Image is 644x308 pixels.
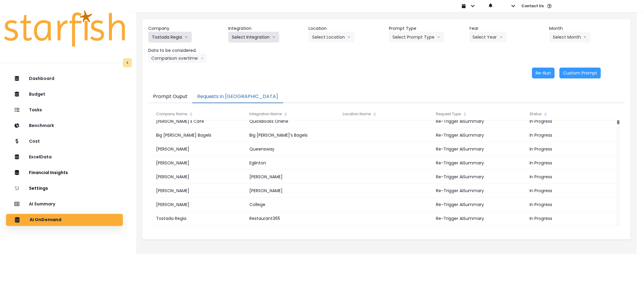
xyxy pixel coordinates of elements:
[148,32,192,43] button: Tostada Regiaarrow down line
[433,211,526,225] div: Re-Trigger AiSummary
[372,112,377,117] svg: sort
[469,32,507,43] button: Select Yeararrow down line
[148,90,192,103] button: Prompt Ouput
[153,156,246,170] div: [PERSON_NAME]
[437,34,441,40] svg: arrow down line
[527,114,620,128] div: In Progress
[246,184,339,198] div: [PERSON_NAME]
[246,108,339,120] div: Integration Name
[433,156,526,170] div: Re-Trigger AiSummary
[29,123,54,128] p: Benchmark
[527,211,620,225] div: In Progress
[29,154,52,160] p: ExcelData
[543,112,548,117] svg: sort
[148,54,207,63] button: Comparison overtimearrow down line
[29,76,54,81] p: Dashboard
[6,88,123,100] button: Budget
[6,120,123,132] button: Benchmark
[559,68,601,78] button: Custom Prompt
[29,139,40,144] p: Cost
[433,108,526,120] div: Request Type
[153,114,246,128] div: [PERSON_NAME]'s Cafe
[228,25,304,32] header: Integration
[549,25,625,32] header: Month
[272,34,276,40] svg: arrow down line
[433,170,526,184] div: Re-Trigger AiSummary
[148,47,224,54] header: Data to be considered.
[6,151,123,163] button: ExcelData
[246,156,339,170] div: Eglinton
[153,198,246,211] div: [PERSON_NAME]
[201,55,204,61] svg: arrow down line
[527,170,620,184] div: In Progress
[246,198,339,211] div: College
[433,184,526,198] div: Re-Trigger AiSummary
[389,32,444,43] button: Select Prompt Typearrow down line
[6,135,123,148] button: Cost
[6,104,123,116] button: Tasks
[527,142,620,156] div: In Progress
[153,142,246,156] div: [PERSON_NAME]
[6,183,123,195] button: Settings
[6,73,123,85] button: Dashboard
[527,198,620,211] div: In Progress
[184,34,188,40] svg: arrow down line
[347,34,351,40] svg: arrow down line
[499,34,503,40] svg: arrow down line
[549,32,591,43] button: Select Montharrow left line
[6,214,123,226] button: AI OnDemand
[433,198,526,211] div: Re-Trigger AiSummary
[153,184,246,198] div: [PERSON_NAME]
[532,68,555,78] button: Re-Run
[192,90,283,103] button: Requests in [GEOGRAPHIC_DATA]
[246,211,339,225] div: Restaurant365
[153,170,246,184] div: [PERSON_NAME]
[527,128,620,142] div: In Progress
[283,112,288,117] svg: sort
[246,114,339,128] div: QuickBooks Online
[228,32,279,43] button: Select Integrationarrow down line
[153,225,246,239] div: Oysters Rock
[30,217,61,223] p: AI OnDemand
[246,225,339,239] div: Oysters Rock
[389,25,464,32] header: Prompt Type
[246,170,339,184] div: [PERSON_NAME]
[340,108,433,120] div: Location Name
[29,202,55,207] p: AI Summary
[583,34,587,40] svg: arrow left line
[153,211,246,225] div: Tostada Regia
[309,32,354,43] button: Select Locationarrow down line
[246,128,339,142] div: Big [PERSON_NAME]’s Bagels
[309,25,384,32] header: Location
[433,142,526,156] div: Re-Trigger AiSummary
[469,25,545,32] header: Year
[433,225,526,239] div: Re-Trigger AiSummary
[527,184,620,198] div: In Progress
[6,198,123,210] button: AI Summary
[148,25,224,32] header: Company
[153,128,246,142] div: Big [PERSON_NAME] Bagels
[189,112,194,117] svg: sort
[527,156,620,170] div: In Progress
[6,167,123,179] button: Financial Insights
[29,107,42,113] p: Tasks
[463,112,467,117] svg: sort
[246,142,339,156] div: Queensway
[433,114,526,128] div: Re-Trigger AiSummary
[29,92,45,97] p: Budget
[153,108,246,120] div: Company Name
[527,225,620,239] div: In Progress
[433,128,526,142] div: Re-Trigger AiSummary
[527,108,620,120] div: Status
